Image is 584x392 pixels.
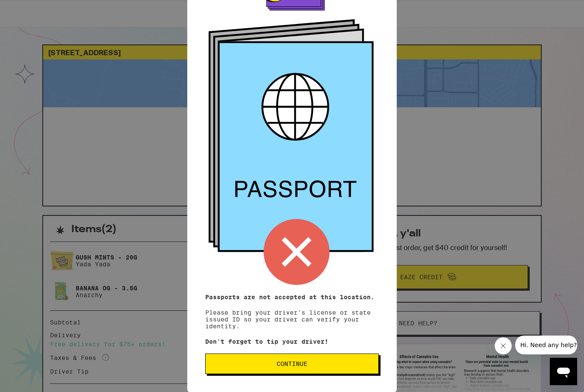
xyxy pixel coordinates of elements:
[205,294,379,301] p: Passports are not accepted at this location.
[277,361,307,367] span: Continue
[515,336,577,354] iframe: Message from company
[205,338,379,345] p: Don't forget to tip your driver!
[205,354,379,374] button: Continue
[495,337,512,354] iframe: Close message
[205,294,379,330] p: Please bring your driver's license or state issued ID so your driver can verify your identity.
[550,358,577,385] iframe: Button to launch messaging window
